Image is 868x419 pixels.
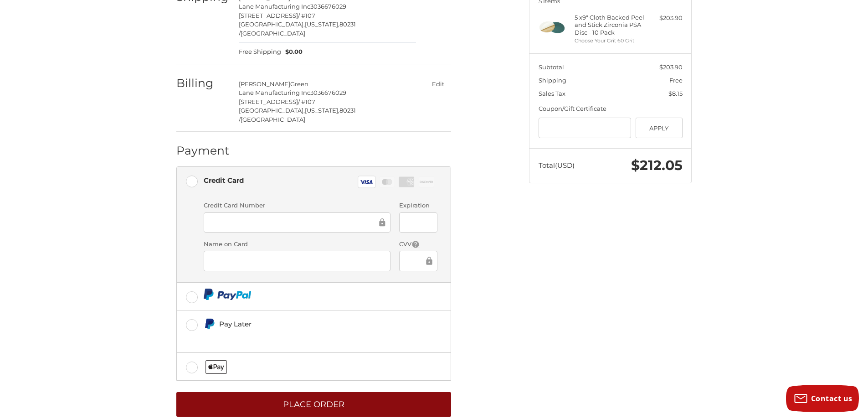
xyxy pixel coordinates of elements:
[310,89,346,96] span: 3036676029
[539,161,575,170] span: Total (USD)
[210,256,384,266] iframe: Secure Credit Card Frame - Cardholder Name
[241,116,305,123] span: [GEOGRAPHIC_DATA]
[205,360,227,374] img: Applepay icon
[204,289,252,300] img: PayPal icon
[239,107,305,114] span: [GEOGRAPHIC_DATA],
[575,14,644,36] h4: 5 x 9" Cloth Backed Peel and Stick Zirconia PSA Disc - 10 Pack
[290,80,308,88] span: Green
[406,256,424,266] iframe: Secure Credit Card Frame - CVV
[631,157,683,174] span: $212.05
[204,201,390,210] label: Credit Card Number
[219,316,388,331] div: Pay Later
[239,21,356,37] span: 80231 /
[210,217,377,228] iframe: Secure Credit Card Frame - Credit Card Number
[239,21,305,28] span: [GEOGRAPHIC_DATA],
[281,47,303,57] span: $0.00
[425,78,451,91] button: Edit
[239,47,281,57] span: Free Shipping
[241,30,305,37] span: [GEOGRAPHIC_DATA]
[239,107,356,123] span: 80231 /
[298,12,315,19] span: / #107
[204,318,215,330] img: Pay Later icon
[575,37,644,45] li: Choose Your Grit 60 Grit
[239,80,290,88] span: [PERSON_NAME]
[176,392,451,417] button: Place Order
[204,333,389,341] iframe: PayPal Message 1
[786,385,859,412] button: Contact us
[539,104,683,114] div: Coupon/Gift Certificate
[204,240,390,249] label: Name on Card
[305,21,339,28] span: [US_STATE],
[539,90,565,97] span: Sales Tax
[539,77,566,84] span: Shipping
[239,98,298,105] span: [STREET_ADDRESS]
[636,118,683,138] button: Apply
[239,3,310,10] span: Lane Manufacturing Inc
[539,118,632,138] input: Gift Certificate or Coupon Code
[204,173,244,188] div: Credit Card
[659,63,683,71] span: $203.90
[176,76,230,90] h2: Billing
[811,393,853,403] span: Contact us
[298,98,315,105] span: / #107
[406,217,431,228] iframe: Secure Credit Card Frame - Expiration Date
[539,63,564,71] span: Subtotal
[239,89,310,96] span: Lane Manufacturing Inc
[310,3,346,10] span: 3036676029
[239,12,298,19] span: [STREET_ADDRESS]
[305,107,339,114] span: [US_STATE],
[647,14,683,23] div: $203.90
[669,77,683,84] span: Free
[668,90,683,97] span: $8.15
[176,144,230,158] h2: Payment
[399,240,437,249] label: CVV
[399,201,437,210] label: Expiration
